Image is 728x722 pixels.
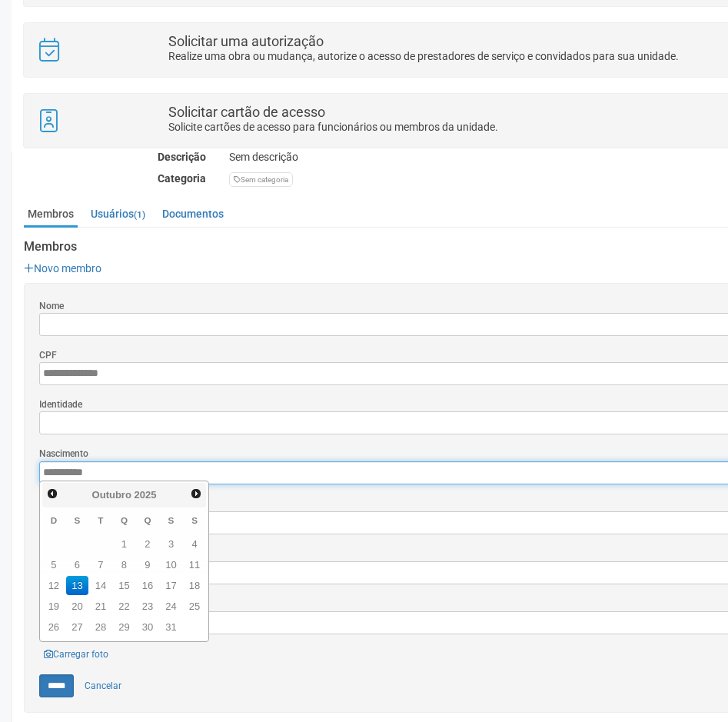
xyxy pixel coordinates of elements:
[66,617,88,637] a: 27
[144,515,151,525] span: Quinta
[113,534,135,554] a: 1
[137,555,159,574] a: 9
[76,674,130,697] a: Cancelar
[113,576,135,595] a: 15
[113,617,135,637] a: 29
[137,534,159,554] a: 2
[90,555,112,574] a: 7
[51,515,57,525] span: Domingo
[134,489,156,501] span: 2025
[43,555,65,574] a: 5
[87,202,149,225] a: Usuários(1)
[184,576,206,595] a: 18
[39,398,82,411] label: Identidade
[158,172,206,185] strong: Categoria
[66,555,88,574] a: 6
[184,555,206,574] a: 11
[160,534,182,554] a: 3
[160,597,182,616] a: 24
[134,209,145,220] small: (1)
[39,646,113,663] a: Carregar foto
[66,597,88,616] a: 20
[158,151,206,163] strong: Descrição
[39,299,64,313] label: Nome
[137,576,159,595] a: 16
[168,33,324,49] strong: Solicitar uma autorização
[43,576,65,595] a: 12
[46,487,58,500] span: Anterior
[191,515,198,525] span: Sábado
[43,617,65,637] a: 26
[43,597,65,616] a: 19
[137,617,159,637] a: 30
[187,484,204,502] a: Próximo
[160,617,182,637] a: 31
[160,555,182,574] a: 10
[39,447,88,461] label: Nascimento
[44,484,61,502] a: Anterior
[229,172,293,187] div: Sem categoria
[90,597,112,616] a: 21
[74,515,80,525] span: Segunda
[92,489,131,501] span: Outubro
[98,515,103,525] span: Terça
[39,348,57,362] label: CPF
[90,617,112,637] a: 28
[137,597,159,616] a: 23
[113,555,135,574] a: 8
[66,576,88,595] a: 13
[24,262,101,274] a: Novo membro
[184,534,206,554] a: 4
[113,597,135,616] a: 22
[121,515,128,525] span: Quarta
[24,202,78,228] a: Membros
[160,576,182,595] a: 17
[168,515,175,525] span: Sexta
[184,597,206,616] a: 25
[190,487,202,500] span: Próximo
[90,576,112,595] a: 14
[158,202,228,225] a: Documentos
[168,104,325,120] strong: Solicitar cartão de acesso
